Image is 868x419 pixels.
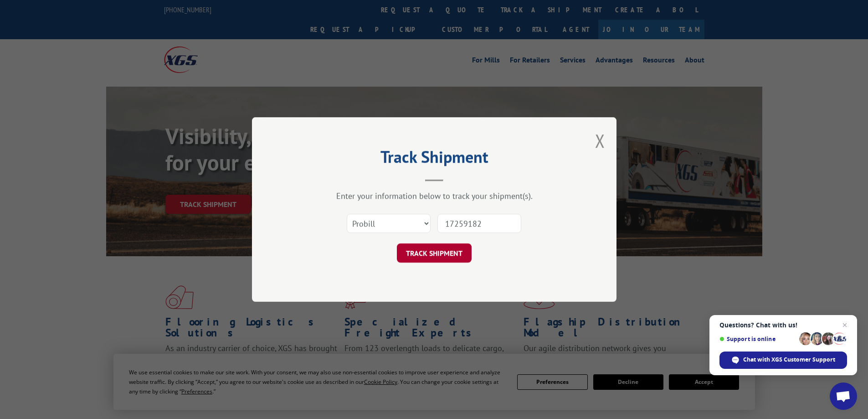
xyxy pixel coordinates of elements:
[397,243,472,263] button: TRACK SHIPMENT
[437,214,521,233] input: Number(s)
[719,352,847,369] div: Chat with XGS Customer Support
[595,129,605,153] button: Close modal
[298,191,571,201] div: Enter your information below to track your shipment(s).
[719,336,796,342] span: Support is online
[298,150,571,168] h2: Track Shipment
[830,383,857,410] div: Open chat
[719,321,847,329] span: Questions? Chat with us!
[839,320,850,331] span: Close chat
[743,356,835,364] span: Chat with XGS Customer Support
